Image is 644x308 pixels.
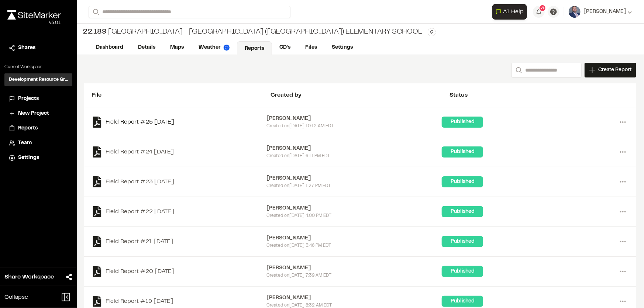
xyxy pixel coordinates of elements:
div: Created on [DATE] 1:27 PM EDT [267,183,442,189]
button: 3 [533,6,545,18]
div: Published [442,117,483,128]
span: Collapse [4,293,28,302]
a: Settings [9,154,68,162]
div: Published [442,176,483,187]
div: [PERSON_NAME] [267,264,442,272]
div: Created on [DATE] 5:46 PM EDT [267,242,442,249]
a: Weather [191,41,237,55]
div: [PERSON_NAME] [267,115,442,123]
div: Published [442,296,483,307]
a: CD's [272,41,298,55]
span: Team [18,139,32,147]
span: New Project [18,110,49,118]
span: 3 [541,5,544,11]
span: Share Workspace [4,273,54,281]
div: File [92,91,271,100]
div: [PERSON_NAME] [267,145,442,153]
span: Settings [18,154,39,162]
img: User [569,6,581,18]
a: Reports [9,124,68,132]
span: 22.189 [83,27,107,38]
a: Maps [163,41,191,55]
div: Created on [DATE] 4:00 PM EDT [267,212,442,219]
a: Field Report #22 [DATE] [92,206,267,217]
a: Field Report #20 [DATE] [92,266,267,277]
div: Created on [DATE] 6:11 PM EDT [267,153,442,159]
div: Published [442,236,483,247]
span: [PERSON_NAME] [583,8,626,16]
a: New Project [9,110,68,118]
a: Field Report #23 [DATE] [92,176,267,187]
a: Files [298,41,324,55]
div: Created on [DATE] 10:12 AM EDT [267,123,442,129]
div: Oh geez...please don't... [7,20,61,26]
button: Open AI Assistant [492,4,527,20]
div: [PERSON_NAME] [267,174,442,183]
a: Settings [324,41,360,55]
a: Reports [237,41,272,55]
span: AI Help [503,7,524,16]
a: Projects [9,95,68,103]
a: Shares [9,44,68,52]
div: [PERSON_NAME] [267,234,442,242]
a: Team [9,139,68,147]
div: Published [442,266,483,277]
a: Details [131,41,163,55]
a: Field Report #19 [DATE] [92,296,267,307]
img: precipai.png [224,45,230,51]
div: Open AI Assistant [492,4,530,20]
button: Edit Tags [428,28,436,36]
span: Shares [18,44,35,52]
span: Create Report [598,66,631,74]
span: Projects [18,95,39,103]
a: Field Report #25 [DATE] [92,117,267,128]
div: [PERSON_NAME] [267,294,442,302]
div: Created by [271,91,450,100]
button: [PERSON_NAME] [569,6,632,18]
button: Search [89,6,102,18]
div: Published [442,146,483,158]
div: [GEOGRAPHIC_DATA] - [GEOGRAPHIC_DATA] ([GEOGRAPHIC_DATA]) Elementary School [83,27,422,38]
h3: Development Resource Group [9,76,68,83]
div: Status [450,91,629,100]
div: Published [442,206,483,217]
a: Field Report #24 [DATE] [92,146,267,158]
div: [PERSON_NAME] [267,204,442,212]
img: rebrand.png [7,10,61,20]
a: Dashboard [89,41,131,55]
div: Created on [DATE] 7:39 AM EDT [267,272,442,279]
p: Current Workspace [4,64,72,70]
a: Field Report #21 [DATE] [92,236,267,247]
button: Search [512,63,525,77]
span: Reports [18,124,38,132]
